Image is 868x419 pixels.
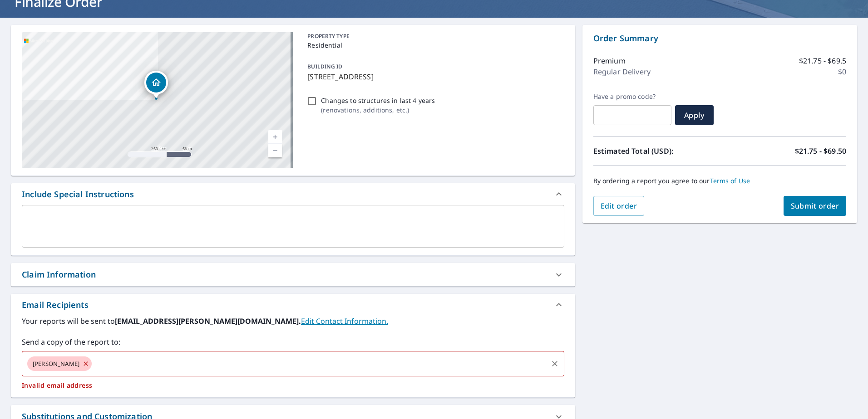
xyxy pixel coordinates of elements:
p: Estimated Total (USD): [593,146,720,156]
a: Current Level 17, Zoom Out [268,144,282,157]
p: PROPERTY TYPE [307,32,560,40]
a: Current Level 17, Zoom In [268,130,282,144]
button: Clear [548,357,561,370]
p: Regular Delivery [593,66,651,77]
p: Order Summary [593,32,846,44]
p: ( renovations, additions, etc. ) [321,105,435,115]
span: Apply [682,110,706,120]
p: $21.75 - $69.50 [795,146,846,156]
p: $0 [838,66,846,77]
a: Terms of Use [710,176,750,185]
button: Edit order [593,196,645,216]
div: Email Recipients [11,294,575,316]
p: BUILDING ID [307,63,342,70]
div: Include Special Instructions [11,183,575,205]
b: [EMAIL_ADDRESS][PERSON_NAME][DOMAIN_NAME]. [115,316,301,326]
p: Changes to structures in last 4 years [321,96,435,105]
p: Invalid email address [22,381,564,390]
label: Have a promo code? [593,93,671,101]
p: Residential [307,40,560,50]
span: Submit order [791,201,839,211]
div: Dropped pin, building 1, Residential property, 825 Lincoln St Duncannon, PA 17020 [144,71,168,99]
p: $21.75 - $69.5 [799,55,846,66]
a: EditContactInfo [301,316,388,326]
button: Submit order [784,196,847,216]
button: Apply [675,105,714,125]
div: Include Special Instructions [22,188,134,200]
p: Premium [593,55,626,66]
span: Edit order [601,201,637,211]
label: Send a copy of the report to: [22,336,564,347]
label: Your reports will be sent to [22,316,564,326]
span: [PERSON_NAME] [27,360,85,368]
div: [PERSON_NAME] [27,356,92,371]
p: [STREET_ADDRESS] [307,71,560,82]
p: By ordering a report you agree to our [593,177,846,185]
div: Email Recipients [22,299,89,311]
div: Claim Information [11,263,575,286]
div: Claim Information [22,268,96,281]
